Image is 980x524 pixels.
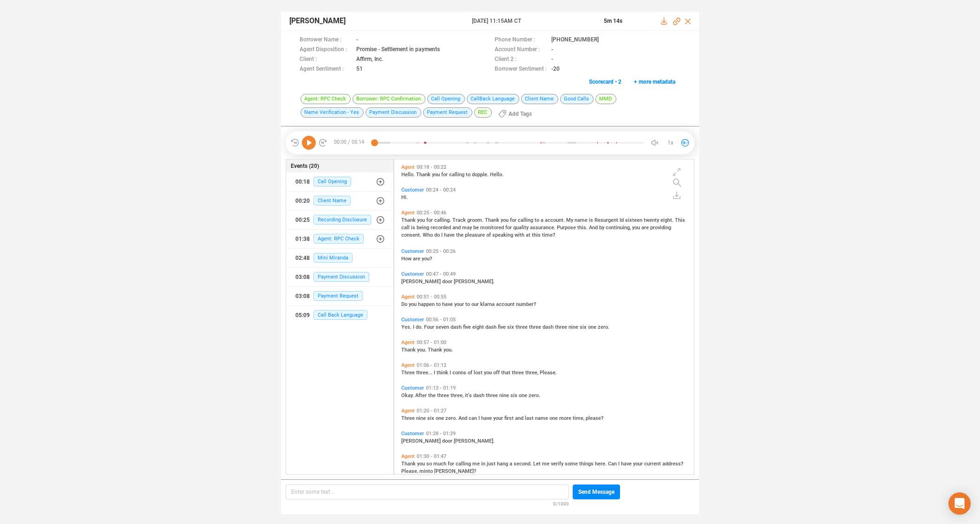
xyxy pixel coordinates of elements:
[509,106,532,121] span: Add Tags
[401,385,424,391] span: Customer
[415,392,428,398] span: After
[401,248,424,254] span: Customer
[356,45,440,55] span: Promise - Settlement in payments
[551,65,560,74] span: -20
[559,415,573,421] span: more
[495,55,547,65] span: Client 2 :
[423,232,434,238] span: Who
[584,74,627,89] button: Scorecard • 2
[533,461,542,467] span: Let
[525,370,540,376] span: three,
[427,415,436,421] span: six
[480,301,496,307] span: klarna
[431,225,452,231] span: recorded
[314,310,367,320] span: Call Back Language
[586,415,603,421] span: please?
[401,431,424,437] span: Customer
[577,225,589,231] span: this.
[573,415,586,421] span: time,
[606,225,632,231] span: continuing,
[472,461,481,467] span: me
[401,301,409,307] span: Do
[565,461,579,467] span: some
[314,234,364,244] span: Agent: RPC Check
[401,210,415,216] span: Agent
[541,217,545,223] span: a
[510,217,518,223] span: for
[473,392,486,398] span: dash
[451,392,465,398] span: three,
[599,225,606,231] span: by
[415,164,448,170] span: 00:18 - 00:22
[468,370,474,376] span: of
[660,217,675,223] span: eight.
[499,392,510,398] span: nine
[415,362,448,368] span: 01:06 - 01:12
[495,35,547,45] span: Phone Number :
[621,461,633,467] span: have
[650,225,671,231] span: providing
[401,415,416,421] span: Three
[448,461,456,467] span: for
[481,461,487,467] span: in
[513,225,530,231] span: quality
[462,225,473,231] span: may
[662,461,683,467] span: address?
[452,217,467,223] span: Track
[401,392,415,398] span: Okay.
[437,370,450,376] span: think
[472,172,490,178] span: dopple.
[415,294,448,300] span: 00:51 - 00:55
[401,225,411,231] span: call
[300,55,352,65] span: Client :
[415,210,448,216] span: 00:25 - 00:46
[529,324,542,330] span: three
[415,408,448,414] span: 01:20 - 01:27
[634,74,675,89] span: + more metadata
[356,65,363,74] span: 51
[434,232,441,238] span: do
[353,94,425,104] span: Borrower: RPC Confirmation
[436,301,442,307] span: to
[418,301,436,307] span: happen
[578,484,614,499] span: Send Message
[416,370,434,376] span: three...
[434,217,452,223] span: calling.
[493,415,504,421] span: your
[512,370,525,376] span: three
[401,294,415,300] span: Agent
[444,347,453,353] span: you.
[450,370,452,376] span: I
[314,215,371,225] span: Recording Disclosure
[424,187,457,193] span: 00:24 - 00:24
[472,17,593,25] span: [DATE] 11:15AM CT
[465,232,486,238] span: pleasure
[300,35,352,45] span: Borrower Name :
[300,65,352,74] span: Agent Sentiment :
[295,212,310,227] div: 00:25
[428,347,444,353] span: Thank
[423,107,472,118] span: Payment Request
[507,324,516,330] span: six
[295,251,310,265] div: 02:48
[424,271,457,277] span: 00:47 - 00:49
[286,211,393,229] button: 00:25Recording Disclosure
[486,232,492,238] span: of
[416,172,432,178] span: Thank
[493,106,537,121] button: Add Tags
[589,217,595,223] span: is
[415,453,448,459] span: 01:30 - 01:47
[492,232,515,238] span: speaking
[568,324,580,330] span: nine
[286,249,393,267] button: 02:48Mini Miranda
[454,279,495,285] span: [PERSON_NAME].
[463,324,472,330] span: five
[530,225,557,231] span: assurance.
[620,217,625,223] span: Id
[467,217,485,223] span: groom.
[497,461,510,467] span: hang
[436,324,451,330] span: seven
[452,370,468,376] span: conns
[413,324,416,330] span: I
[449,172,466,178] span: calling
